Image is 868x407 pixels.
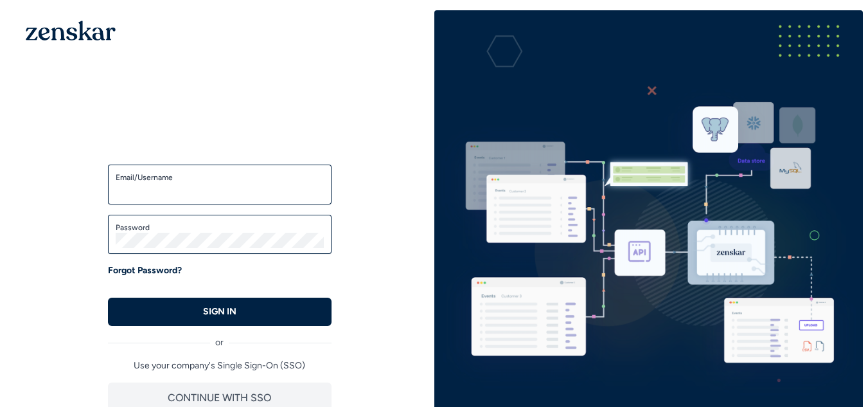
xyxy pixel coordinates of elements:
[116,222,324,233] label: Password
[116,172,324,183] label: Email/Username
[203,305,236,318] p: SIGN IN
[108,359,332,372] p: Use your company's Single Sign-On (SSO)
[108,298,332,326] button: SIGN IN
[108,264,182,277] a: Forgot Password?
[108,326,332,349] div: or
[26,21,116,41] img: 1OGAJ2xQqyY4LXKgY66KYq0eOWRCkrZdAb3gUhuVAqdWPZE9SRJmCz+oDMSn4zDLXe31Ii730ItAGKgCKgCCgCikA4Av8PJUP...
